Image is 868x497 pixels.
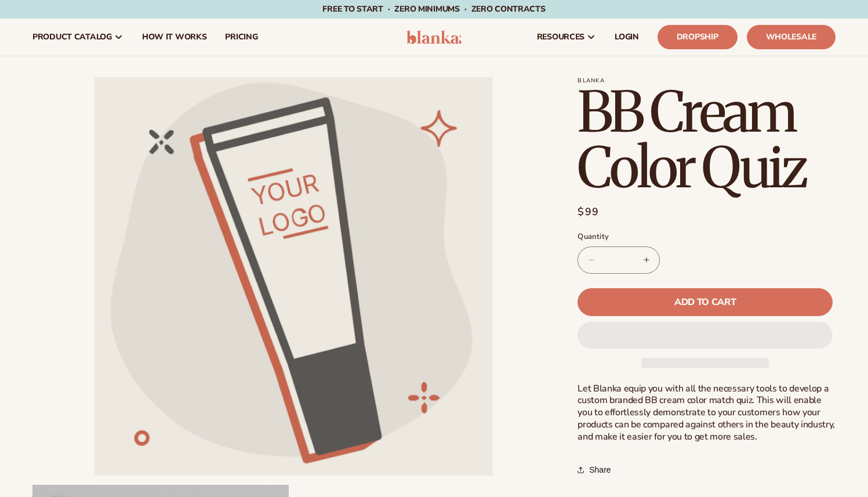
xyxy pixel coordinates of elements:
[322,3,545,14] span: Free to start · ZERO minimums · ZERO contracts
[578,382,835,443] span: Let Blanka equip you with all the necessary tools to develop a custom branded BB cream color matc...
[133,19,216,56] a: How It Works
[578,231,833,243] label: Quantity
[216,19,267,56] a: pricing
[615,32,639,42] span: LOGIN
[528,19,605,56] a: resources
[578,204,599,220] span: $99
[578,84,836,195] h1: BB Cream Color Quiz
[578,288,833,316] button: Add to cart
[605,19,648,56] a: LOGIN
[537,32,584,42] span: resources
[225,32,257,42] span: pricing
[747,25,836,49] a: Wholesale
[23,19,133,56] a: product catalog
[32,32,112,42] span: product catalog
[142,32,207,42] span: How It Works
[658,25,738,49] a: Dropship
[578,457,614,483] button: Share
[406,30,462,44] img: logo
